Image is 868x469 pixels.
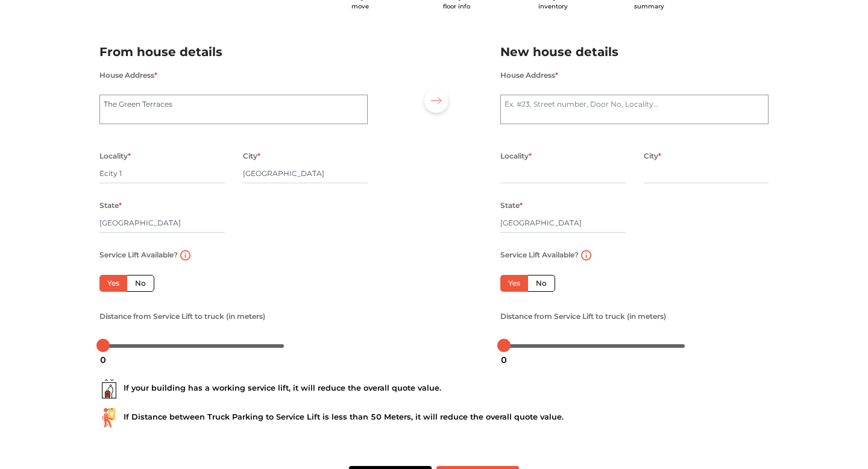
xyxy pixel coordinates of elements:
[500,275,528,292] label: Yes
[99,148,131,164] label: Locality
[99,408,119,427] img: ...
[500,247,579,263] label: Service Lift Available?
[500,68,558,83] label: House Address
[243,148,260,164] label: City
[99,309,265,324] label: Distance from Service Lift to truck (in meters)
[99,198,122,213] label: State
[500,198,523,213] label: State
[496,350,512,370] div: 0
[99,275,127,292] label: Yes
[127,275,154,292] label: No
[99,379,119,398] img: ...
[500,309,666,324] label: Distance from Service Lift to truck (in meters)
[99,379,769,398] div: If your building has a working service lift, it will reduce the overall quote value.
[99,42,368,62] h2: From house details
[95,350,111,370] div: 0
[644,148,661,164] label: City
[99,408,769,427] div: If Distance between Truck Parking to Service Lift is less than 50 Meters, it will reduce the over...
[500,148,532,164] label: Locality
[99,247,178,263] label: Service Lift Available?
[500,42,769,62] h2: New house details
[527,275,555,292] label: No
[99,68,157,83] label: House Address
